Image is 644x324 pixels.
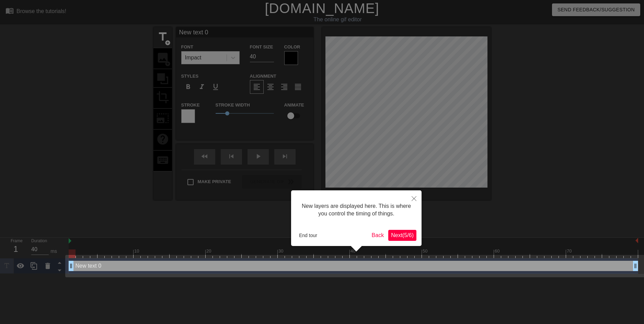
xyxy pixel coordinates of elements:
[369,230,387,241] button: Back
[391,232,414,238] span: Next ( 5 / 6 )
[406,190,422,206] button: Close
[296,195,416,225] div: New layers are displayed here. This is where you control the timing of things.
[388,230,416,241] button: Next
[296,230,320,241] button: End tour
